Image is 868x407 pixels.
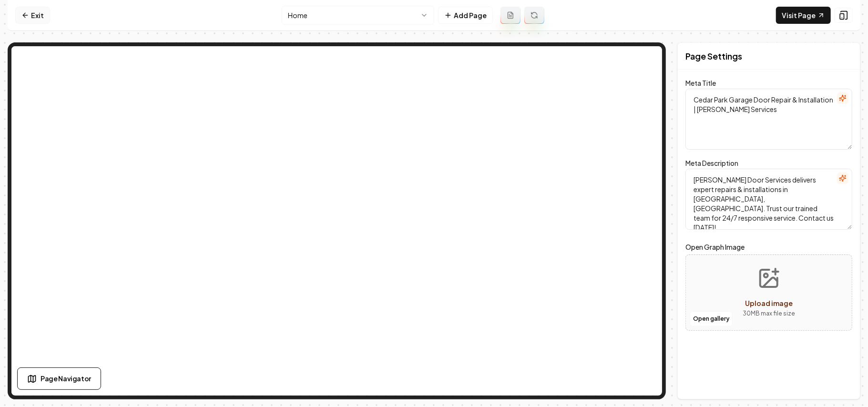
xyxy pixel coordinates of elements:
[438,7,493,24] button: Add Page
[41,374,91,384] span: Page Navigator
[685,50,742,63] h2: Page Settings
[500,7,521,24] button: Add admin page prompt
[690,311,733,326] button: Open gallery
[685,159,738,167] label: Meta Description
[17,367,101,390] button: Page Navigator
[743,309,795,318] p: 30 MB max file size
[745,299,793,307] span: Upload image
[15,7,50,24] a: Exit
[685,79,716,87] label: Meta Title
[776,7,831,24] a: Visit Page
[685,241,852,253] label: Open Graph Image
[735,259,803,326] button: Upload image
[524,7,544,24] button: Regenerate page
